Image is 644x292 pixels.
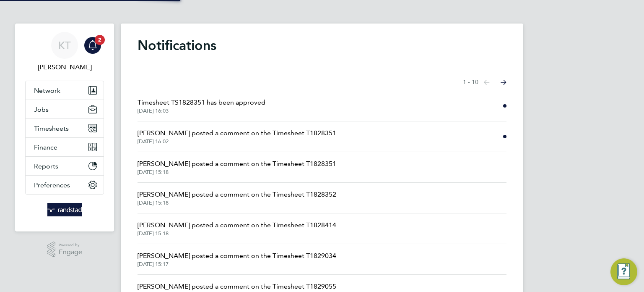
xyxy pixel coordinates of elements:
span: [DATE] 15:18 [138,200,336,206]
a: Timesheet TS1828351 has been approved[DATE] 16:03 [138,97,265,114]
a: 2 [84,32,101,59]
span: Timesheets [34,124,69,132]
span: Engage [59,249,82,256]
a: [PERSON_NAME] posted a comment on the Timesheet T1829034[DATE] 15:17 [138,251,336,268]
button: Reports [26,157,104,175]
button: Timesheets [26,119,104,137]
nav: Select page of notifications list [463,74,506,91]
span: Preferences [34,181,70,189]
span: [PERSON_NAME] posted a comment on the Timesheet T1828351 [138,159,336,169]
span: [PERSON_NAME] posted a comment on the Timesheet T1828352 [138,189,336,200]
span: [PERSON_NAME] posted a comment on the Timesheet T1828414 [138,220,336,230]
span: 1 - 10 [463,78,478,87]
span: 2 [95,35,105,45]
a: KT[PERSON_NAME] [25,32,104,72]
button: Engage Resource Center [610,258,637,285]
span: KT [58,40,71,51]
span: [DATE] 16:03 [138,108,265,114]
a: [PERSON_NAME] posted a comment on the Timesheet T1828352[DATE] 15:18 [138,189,336,206]
span: [DATE] 15:17 [138,261,336,268]
span: Network [34,87,60,95]
span: [PERSON_NAME] posted a comment on the Timesheet T1828351 [138,128,336,138]
a: [PERSON_NAME] posted a comment on the Timesheet T1828351[DATE] 15:18 [138,159,336,176]
span: Powered by [59,242,82,249]
nav: Main navigation [15,24,114,231]
span: [DATE] 15:18 [138,230,336,237]
span: Reports [34,162,58,170]
a: Go to home page [25,203,104,216]
span: [PERSON_NAME] posted a comment on the Timesheet T1829034 [138,251,336,261]
span: Kieran Trotter [25,62,104,72]
span: [DATE] 15:18 [138,169,336,176]
span: Jobs [34,105,49,113]
a: Powered byEngage [47,242,83,258]
span: Timesheet TS1828351 has been approved [138,97,265,108]
span: [DATE] 16:02 [138,138,336,145]
img: randstad-logo-retina.png [47,203,82,216]
a: [PERSON_NAME] posted a comment on the Timesheet T1828414[DATE] 15:18 [138,220,336,237]
button: Network [26,81,104,100]
span: Finance [34,143,57,151]
button: Jobs [26,100,104,118]
button: Finance [26,138,104,156]
span: [PERSON_NAME] posted a comment on the Timesheet T1829055 [138,281,336,292]
h1: Notifications [138,37,506,54]
a: [PERSON_NAME] posted a comment on the Timesheet T1828351[DATE] 16:02 [138,128,336,145]
button: Preferences [26,176,104,194]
